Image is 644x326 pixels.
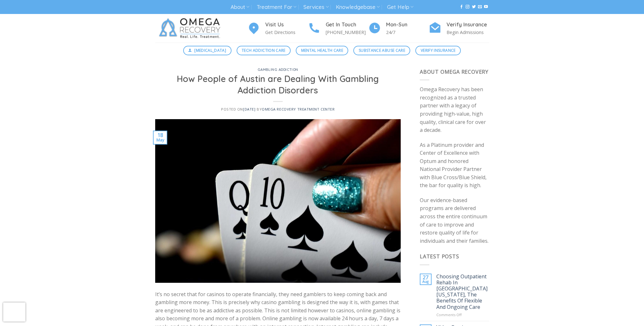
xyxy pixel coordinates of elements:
a: Treatment For [257,1,296,13]
h4: Mon-Sun [386,21,429,29]
p: [PHONE_NUMBER] [326,29,368,36]
a: Mental Health Care [296,46,348,55]
span: [MEDICAL_DATA] [194,47,226,53]
a: Follow on Twitter [472,5,476,9]
p: Omega Recovery has been recognized as a trusted partner with a legacy of providing high-value, hi... [420,85,489,134]
a: Omega Recovery Treatment Center [262,107,335,112]
a: [DATE] [243,107,255,112]
span: About Omega Recovery [420,68,488,75]
h1: How People of Austin are Dealing With Gambling Addiction Disorders [163,73,393,96]
a: Gambling Addiction [258,67,298,72]
a: Follow on Facebook [460,5,463,9]
span: Mental Health Care [301,47,343,53]
span: by [257,107,335,112]
h4: Get In Touch [326,21,368,29]
a: About [231,1,249,13]
p: Begin Admissions [447,29,489,36]
a: Get In Touch [PHONE_NUMBER] [308,21,368,36]
p: As a Platinum provider and Center of Excellence with Optum and honored National Provider Partner ... [420,141,489,190]
a: Send us an email [478,5,482,9]
p: Our evidence-based programs are delivered across the entire continuum of care to improve and rest... [420,196,489,245]
a: Choosing Outpatient Rehab In [GEOGRAPHIC_DATA] [US_STATE], The Benefits Of Flexible And Ongoing Care [436,274,489,310]
p: 24/7 [386,29,429,36]
h4: Verify Insurance [447,21,489,29]
a: Visit Us Get Directions [247,21,308,36]
span: Posted on [221,107,255,112]
a: Get Help [387,1,413,13]
a: Verify Insurance [415,46,461,55]
a: Knowledgebase [336,1,380,13]
a: Services [303,1,329,13]
a: [MEDICAL_DATA] [183,46,232,55]
a: Verify Insurance Begin Admissions [429,21,489,36]
iframe: reCAPTCHA [3,302,25,322]
h4: Visit Us [265,21,308,29]
span: Verify Insurance [421,47,456,53]
a: Follow on YouTube [484,5,488,9]
a: Substance Abuse Care [353,46,410,55]
span: Substance Abuse Care [359,47,405,53]
span: Tech Addiction Care [242,47,286,53]
span: Comments Off [436,312,462,317]
p: Get Directions [265,29,308,36]
span: Latest Posts [420,253,459,260]
a: Tech Addiction Care [237,46,291,55]
a: Follow on Instagram [466,5,469,9]
img: Omega Recovery [155,14,227,43]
